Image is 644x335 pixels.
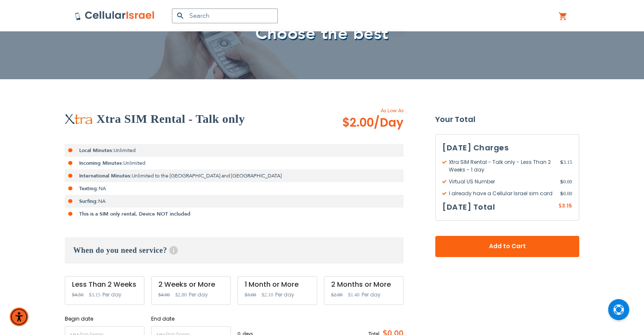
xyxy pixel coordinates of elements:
span: $ [560,158,563,166]
div: 2 Weeks or More [158,281,224,288]
li: NA [65,182,404,195]
span: $2.00 [342,114,404,131]
strong: This is a SIM only rental, Device NOT included [79,210,191,217]
label: End date [151,315,231,323]
h3: When do you need service? [65,237,404,263]
span: Virtual US Number [442,178,560,185]
span: $3.15 [89,292,100,298]
span: /Day [374,114,404,131]
input: Search [172,8,278,23]
li: Unlimited [65,157,404,169]
h3: [DATE] Total [442,201,495,213]
span: $ [558,202,562,210]
span: Per day [362,291,381,299]
span: $3.00 [245,292,256,298]
span: Choose the best [255,22,389,45]
button: Add to Cart [435,236,579,257]
div: Less Than 2 Weeks [72,281,137,288]
span: Xtra SIM Rental - Talk only - Less Than 2 Weeks - 1 day [442,158,560,174]
li: Unlimited to the [GEOGRAPHIC_DATA] and [GEOGRAPHIC_DATA] [65,169,404,182]
h2: Xtra SIM Rental - Talk only [97,111,245,127]
span: 3.15 [562,202,572,209]
span: $2.80 [175,292,187,298]
span: $4.50 [72,292,83,298]
strong: Your Total [435,113,579,126]
li: Unlimited [65,144,404,157]
span: $ [560,178,563,185]
span: $2.10 [262,292,273,298]
span: 3.15 [560,158,572,174]
span: 0.00 [560,178,572,185]
span: Help [169,246,178,255]
span: $2.00 [331,292,343,298]
span: Add to Cart [463,242,551,251]
img: Xtra SIM Rental - Talk only [65,114,92,124]
strong: Incoming Minutes: [79,160,123,166]
strong: Local Minutes: [79,147,113,154]
li: NA [65,195,404,208]
span: Per day [275,291,294,299]
span: As Low As [319,107,404,114]
div: 1 Month or More [245,281,310,288]
span: $ [560,190,563,197]
span: Per day [189,291,208,299]
span: $4.00 [158,292,170,298]
span: Per day [102,291,122,299]
label: Begin date [65,315,144,323]
div: Accessibility Menu [10,307,28,326]
span: I already have a Cellular Israel sim card [442,190,560,197]
strong: Surfing: [79,198,98,205]
h3: [DATE] Charges [442,141,572,154]
div: 2 Months or More [331,281,396,288]
strong: Texting: [79,185,99,192]
img: Cellular Israel Logo [75,11,155,21]
span: $1.40 [348,292,359,298]
strong: International Minutes: [79,172,132,179]
span: 0.00 [560,190,572,197]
